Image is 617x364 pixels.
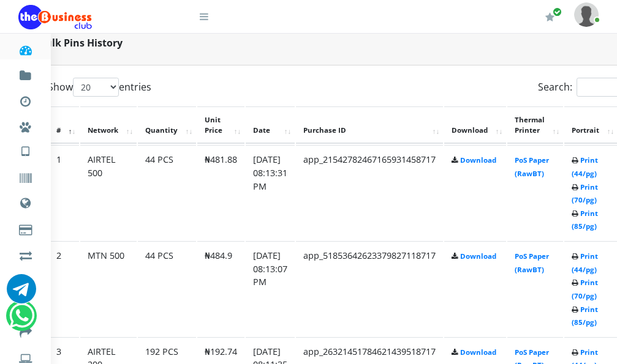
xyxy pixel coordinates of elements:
[49,145,79,240] td: 1
[7,283,36,303] a: Chat for support
[18,162,32,191] a: Vouchers
[18,5,92,29] img: Logo
[18,59,32,88] a: Fund wallet
[48,78,151,97] label: Show entries
[49,241,79,336] td: 2
[296,106,443,144] th: Purchase ID: activate to sort column ascending
[515,251,549,274] a: PoS Paper (RawBT)
[18,186,32,217] a: Data
[80,106,137,144] th: Network: activate to sort column ascending
[47,135,149,155] a: Nigerian VTU
[507,106,563,144] th: Thermal Printer: activate to sort column ascending
[460,251,496,261] a: Download
[138,106,196,144] th: Quantity: activate to sort column ascending
[49,106,79,144] th: #: activate to sort column descending
[574,2,599,26] img: User
[18,84,32,114] a: Transactions
[80,145,137,240] td: AIRTEL 500
[80,241,137,336] td: MTN 500
[246,145,295,240] td: [DATE] 08:13:31 PM
[572,278,598,300] a: Print (70/pg)
[460,155,496,165] a: Download
[197,106,244,144] th: Unit Price: activate to sort column ascending
[73,78,119,97] select: Showentries
[18,33,32,62] a: Dashboard
[572,305,598,327] a: Print (85/pg)
[545,12,555,22] i: Renew/Upgrade Subscription
[18,213,32,242] a: Cable TV, Electricity
[444,106,506,144] th: Download: activate to sort column ascending
[296,241,443,336] td: app_51853642623379827118717
[138,241,196,336] td: 44 PCS
[246,241,295,336] td: [DATE] 08:13:07 PM
[9,310,34,330] a: Chat for support
[553,7,562,17] span: Renew/Upgrade Subscription
[572,182,598,205] a: Print (70/pg)
[47,152,149,173] a: International VTU
[18,239,32,268] a: Airtime -2- Cash
[197,145,244,240] td: ₦481.88
[138,145,196,240] td: 44 PCS
[515,155,549,178] a: PoS Paper (RawBT)
[246,106,295,144] th: Date: activate to sort column ascending
[18,135,32,165] a: VTU
[296,145,443,240] td: app_21542782467165931458717
[572,209,598,231] a: Print (85/pg)
[572,155,598,178] a: Print (44/pg)
[18,110,32,139] a: Miscellaneous Payments
[197,241,244,336] td: ₦484.9
[18,264,32,294] a: Register a Referral
[572,251,598,274] a: Print (44/pg)
[460,347,496,357] a: Download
